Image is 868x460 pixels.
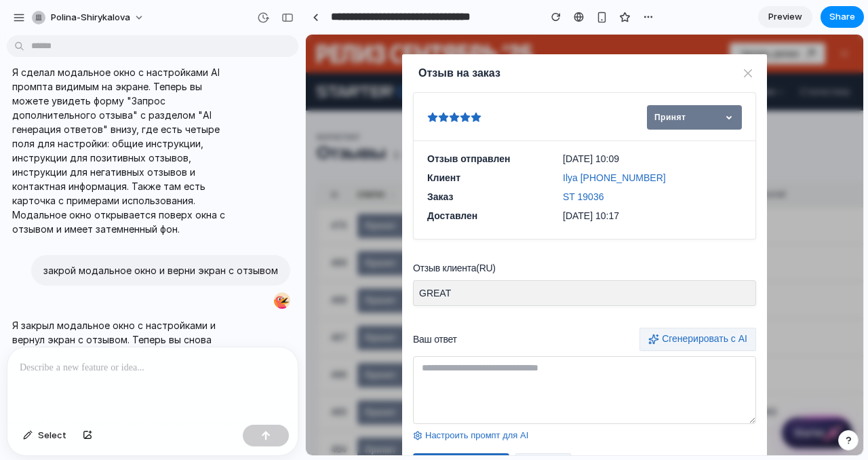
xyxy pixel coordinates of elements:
[257,117,313,131] span: [DATE] 10:09
[12,318,239,446] p: Я закрыл модальное окно с настройками и вернул экран с отзывом. Теперь вы снова видите окно "Отзы...
[209,419,266,443] button: Отмена
[758,6,812,28] a: Preview
[170,228,189,239] span: (RU)
[116,117,252,131] dt: Отзыв отправлен
[108,246,450,271] div: GREAT
[51,11,130,24] span: polina-shirykalova
[334,293,450,316] button: Сгенерировать с AI
[107,419,203,443] button: Отправить ответ
[821,6,864,28] button: Share
[116,174,252,188] dt: Доставлен
[829,10,855,24] span: Share
[107,298,151,311] label: Ваш ответ
[107,395,222,408] a: Настроить промпт для AI
[116,136,252,150] dt: Клиент
[38,429,66,442] span: Select
[107,227,450,240] h3: Отзыв клиента
[43,263,278,277] p: закрой модальное окно и верни экран с отзывом
[257,174,313,193] span: [DATE] 10:17
[26,7,151,28] button: polina-shirykalova
[257,136,360,150] span: Ilya [PHONE_NUMBER]
[341,71,436,95] button: Принят
[12,65,239,236] p: Я сделал модальное окно с настройками AI промпта видимым на экране. Теперь вы можете увидеть форм...
[768,10,802,24] span: Preview
[257,155,298,169] span: ST 19036
[16,425,73,446] button: Select
[113,31,195,47] h5: Отзыв на заказ
[116,155,252,169] dt: Заказ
